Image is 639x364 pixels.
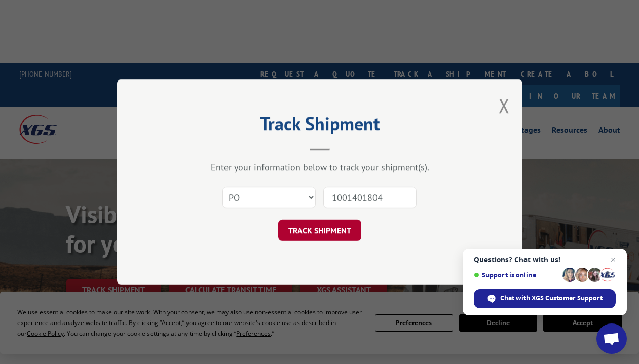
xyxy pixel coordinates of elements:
div: Enter your information below to track your shipment(s). [168,161,472,173]
span: Close chat [607,254,619,266]
span: Questions? Chat with us! [474,256,616,264]
div: Open chat [596,323,627,354]
div: Chat with XGS Customer Support [474,289,616,308]
span: Chat with XGS Customer Support [500,294,603,303]
button: Close modal [499,92,510,119]
input: Number(s) [323,187,417,208]
h2: Track Shipment [168,116,472,136]
span: Support is online [474,271,559,279]
button: TRACK SHIPMENT [278,220,361,241]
